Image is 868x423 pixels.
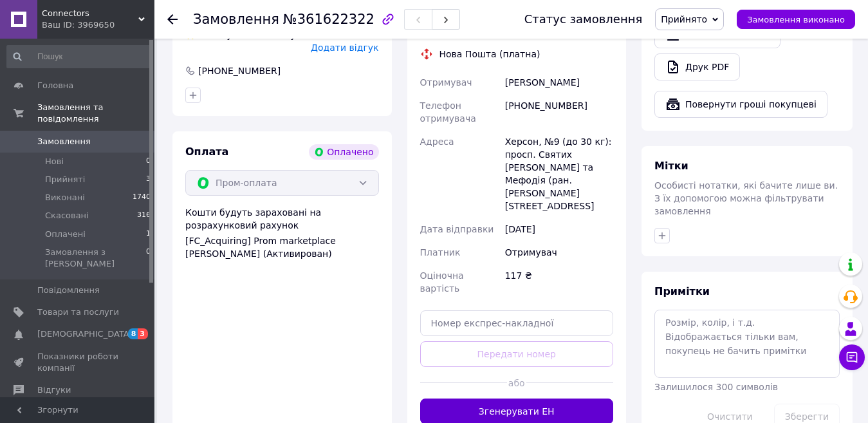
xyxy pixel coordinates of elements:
span: Мітки [654,160,688,172]
div: Ваш ID: 3969650 [42,19,154,31]
span: Скасовані [45,210,89,221]
span: Оціночна вартість [420,270,464,294]
span: Замовлення з [PERSON_NAME] [45,247,146,270]
span: Прийняті [45,174,85,185]
div: Повернутися назад [167,13,178,26]
button: Повернути гроші покупцеві [654,91,827,118]
div: Отримувач [503,241,616,264]
span: Виконані [45,192,85,203]
span: Отримувач [420,77,472,88]
span: 8 [128,328,138,339]
div: Кошти будуть зараховані на розрахунковий рахунок [185,206,379,260]
span: 3 [146,174,151,185]
input: Номер експрес-накладної [420,310,614,336]
span: Оплачені [45,229,86,240]
span: 0 [146,247,151,270]
span: Головна [37,80,73,91]
span: 1 [146,229,151,240]
div: Нова Пошта (платна) [436,48,544,61]
span: Дата відправки [420,224,494,234]
span: Connectors [42,8,138,19]
span: 3 [138,328,148,339]
div: [PHONE_NUMBER] [503,94,616,130]
div: Статус замовлення [524,13,643,26]
span: Платник [420,247,461,258]
span: Замовлення виконано [747,15,845,24]
input: Пошук [6,45,152,68]
span: Адреса [420,136,454,147]
span: Особисті нотатки, які бачите лише ви. З їх допомогою можна фільтрувати замовлення [654,180,838,216]
span: Телефон отримувача [420,100,476,124]
span: Прийнято [661,14,707,24]
span: №361622322 [283,12,374,27]
span: Замовлення та повідомлення [37,102,154,125]
span: Примітки [654,285,710,297]
span: Замовлення [193,12,279,27]
span: Повідомлення [37,285,100,296]
div: [PHONE_NUMBER] [197,64,282,77]
span: [DEMOGRAPHIC_DATA] [37,328,133,340]
span: або [507,377,526,390]
span: 0 [146,156,151,167]
span: Оплата [185,146,228,158]
button: Замовлення виконано [737,10,855,29]
a: Друк PDF [654,53,740,80]
span: Товари та послуги [37,306,119,318]
button: Чат з покупцем [839,344,865,370]
div: [DATE] [503,218,616,241]
span: 316 [137,210,151,221]
div: 117 ₴ [503,264,616,300]
span: Замовлення [37,136,91,147]
span: Відгуки [37,384,71,396]
span: Показники роботи компанії [37,351,119,374]
div: Оплачено [309,144,378,160]
span: Додати відгук [311,42,378,53]
span: Залишилося 300 символів [654,382,778,392]
span: 1740 [133,192,151,203]
div: Херсон, №9 (до 30 кг): просп. Святих [PERSON_NAME] та Мефодія (ран. [PERSON_NAME][STREET_ADDRESS] [503,130,616,218]
span: Нові [45,156,64,167]
div: [FC_Acquiring] Prom marketplace [PERSON_NAME] (Активирован) [185,234,379,260]
div: [PERSON_NAME] [503,71,616,94]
